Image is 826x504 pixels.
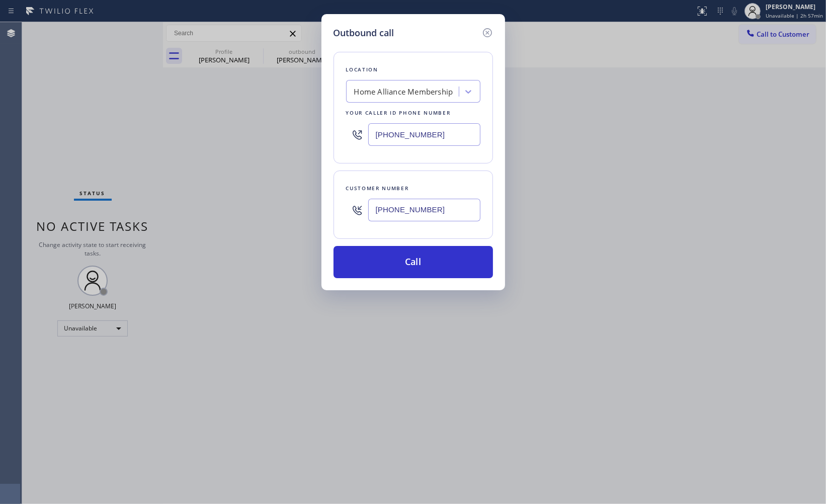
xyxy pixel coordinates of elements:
[346,108,480,118] div: Your caller id phone number
[346,64,480,75] div: Location
[346,183,480,194] div: Customer number
[334,26,394,40] h5: Outbound call
[368,123,480,146] input: (123) 456-7890
[368,199,480,221] input: (123) 456-7890
[354,86,453,98] div: Home Alliance Membership
[334,246,493,278] button: Call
